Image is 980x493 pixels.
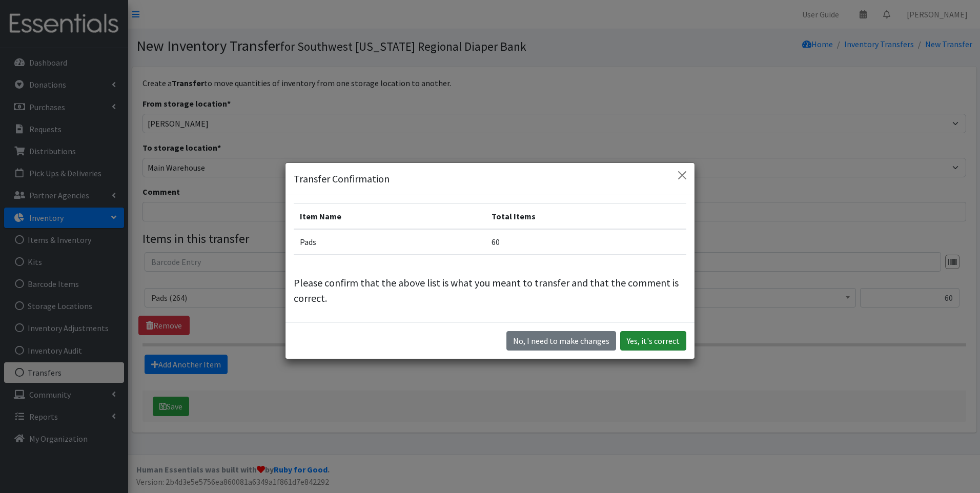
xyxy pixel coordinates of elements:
[485,204,686,230] th: Total Items
[294,275,686,306] p: Please confirm that the above list is what you meant to transfer and that the comment is correct.
[620,331,686,351] button: Yes, it's correct
[294,171,390,187] h5: Transfer Confirmation
[674,167,690,183] button: Close
[294,229,485,255] td: Pads
[294,204,485,230] th: Item Name
[485,229,686,255] td: 60
[506,331,616,351] button: No I need to make changes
